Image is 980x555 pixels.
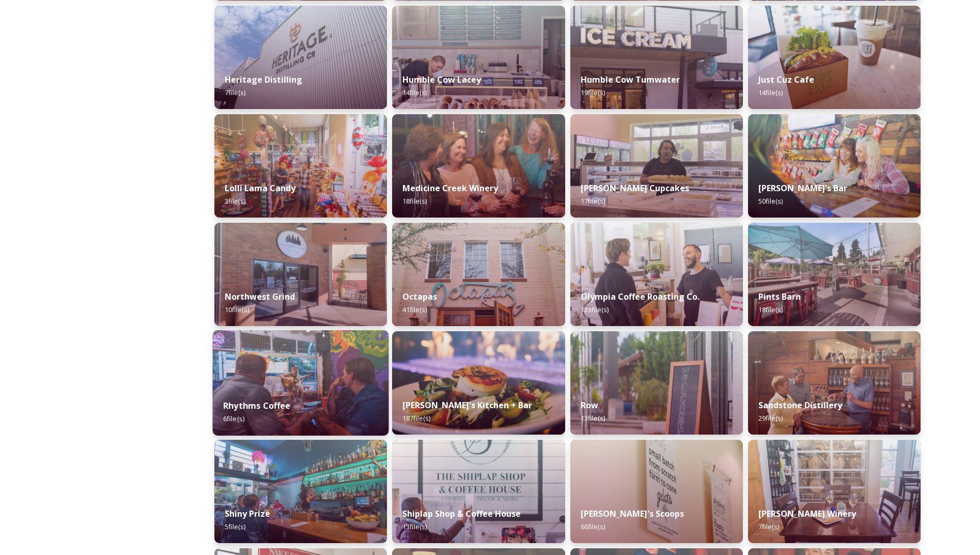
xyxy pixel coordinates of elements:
[758,413,783,423] span: 29 file(s)
[758,196,783,206] span: 50 file(s)
[581,508,684,519] strong: [PERSON_NAME]'s Scoops
[581,182,689,194] strong: [PERSON_NAME] Cupcakes
[392,114,565,218] img: 75d2be57-c872-4445-96a4-7825bde4e10b.jpg
[748,331,921,435] img: 0e41aa1b-4235-430b-9665-f9371b4f2db8.jpg
[748,6,921,109] img: 8fd8df30-cdd6-4599-9630-04b356fc7ba6.jpg
[402,74,481,85] strong: Humble Cow Lacey
[581,399,598,411] strong: Row
[748,114,921,218] img: d448bacb-00dc-4656-83c1-26fa77c854ba.jpg
[581,196,605,206] span: 17 file(s)
[570,440,743,543] img: 8e5a668c-6ca2-4453-9dca-865dbf2df4a3.jpg
[213,330,389,436] img: e6b8a524-54d6-4e11-95bc-bf57521ce8fa.jpg
[214,223,387,326] img: f6eba57e-5ed2-447a-ae84-8f62ee35ca51.jpg
[581,88,605,97] span: 19 file(s)
[225,182,295,194] strong: Lolli Lama Candy
[581,522,605,531] span: 66 file(s)
[402,413,430,423] span: 187 file(s)
[225,196,245,206] span: 3 file(s)
[748,440,921,543] img: eede3a31-76d6-4927-b6cb-ac09a682e9dd.jpg
[402,291,437,302] strong: Octapas
[402,508,521,519] strong: Shiplap Shop & Coffee House
[223,414,244,423] span: 6 file(s)
[223,400,291,411] strong: Rhythms Coffee
[758,522,779,531] span: 7 file(s)
[402,522,427,531] span: 13 file(s)
[581,74,680,85] strong: Humble Cow Tumwater
[225,522,245,531] span: 5 file(s)
[225,291,295,302] strong: Northwest Grind
[581,413,605,423] span: 13 file(s)
[225,508,270,519] strong: Shiny Prize
[225,305,249,314] span: 10 file(s)
[758,305,783,314] span: 18 file(s)
[392,440,565,543] img: b068f5d2-9b72-412e-a7c3-18816d345aba.jpg
[758,399,842,411] strong: Sandstone Distillery
[225,74,302,85] strong: Heritage Distilling
[758,74,814,85] strong: Just Cuz Cafe
[758,508,856,519] strong: [PERSON_NAME] Winery
[758,182,847,194] strong: [PERSON_NAME]'s Bar
[758,291,801,302] strong: Pints Barn
[570,114,743,218] img: add84b51-be3a-4008-90ed-d3a8950463c6.jpg
[748,223,921,326] img: b7bab21e-5a21-4fac-9f1d-c120ef272700.jpg
[570,331,743,435] img: 3e73b064-63bc-4754-8162-fe2fccdc08ab.jpg
[392,223,565,326] img: 02912e80-7124-45d8-8acd-4f4deec6496d.jpg
[758,88,783,97] span: 14 file(s)
[402,196,427,206] span: 18 file(s)
[402,399,532,411] strong: [PERSON_NAME]'s Kitchen + Bar
[402,305,427,314] span: 41 file(s)
[402,88,427,97] span: 14 file(s)
[570,6,743,109] img: ddb74f9a-41fc-41e9-9a6d-cac484cffbd0.jpg
[214,114,387,218] img: c4285634-570c-408d-9de6-740c50f855f5.jpg
[225,88,245,97] span: 7 file(s)
[214,440,387,543] img: d07a2a4d-8962-44ba-bea8-83eb6574b4a8.jpg
[402,182,498,194] strong: Medicine Creek Winery
[214,6,387,109] img: 38a8f12e-0791-499c-bd91-494fc40aa32a.jpg
[581,305,609,314] span: 123 file(s)
[392,6,565,109] img: 207432cf-e3c4-4f36-a09a-dddd72720b64.jpg
[581,291,699,302] strong: Olympia Coffee Roasting Co.
[392,331,565,435] img: cf7c2cc0-1da4-4860-af6d-e88704383a3d.jpg
[570,223,743,326] img: c93c3e87-544b-4354-914f-935b1e88447b.jpg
